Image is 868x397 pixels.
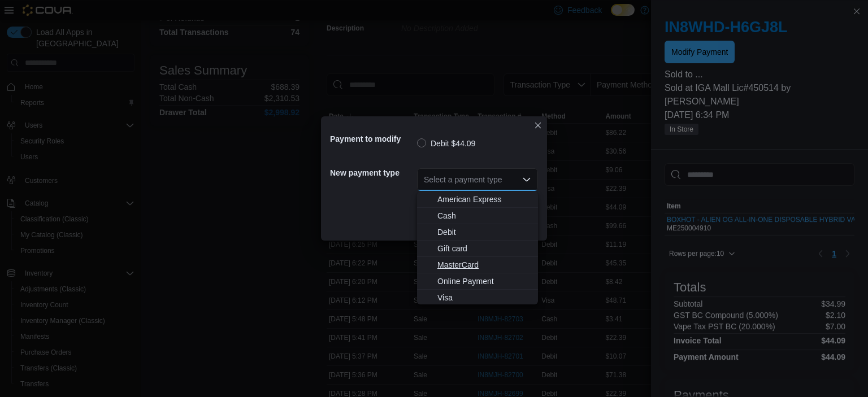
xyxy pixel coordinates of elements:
button: MasterCard [417,257,538,273]
button: Online Payment [417,273,538,290]
button: Cash [417,208,538,224]
span: Online Payment [437,276,531,287]
label: Debit $44.09 [417,137,475,150]
span: Gift card [437,243,531,254]
span: Cash [437,210,531,221]
span: Debit [437,226,531,238]
button: Gift card [417,241,538,257]
button: Visa [417,290,538,306]
span: American Express [437,194,531,205]
button: Debit [417,224,538,241]
input: Accessible screen reader label [424,173,425,186]
button: Close list of options [522,175,531,184]
div: Choose from the following options [417,191,538,306]
h5: New payment type [330,162,415,184]
span: Visa [437,292,531,303]
span: MasterCard [437,259,531,271]
button: Closes this modal window [531,119,545,132]
button: American Express [417,191,538,208]
h5: Payment to modify [330,128,415,150]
